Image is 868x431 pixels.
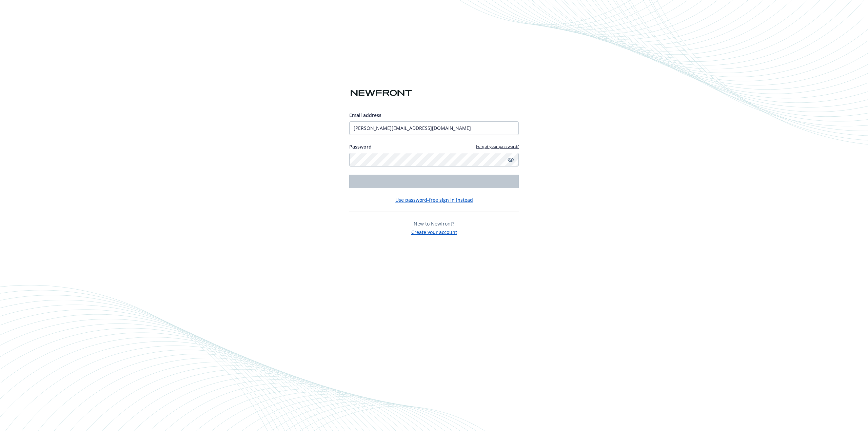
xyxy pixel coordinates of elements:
button: Create your account [411,227,457,236]
img: Newfront logo [349,87,413,99]
span: Login [428,178,440,184]
button: Login [349,175,519,188]
label: Password [349,143,372,150]
a: Forgot your password? [476,143,519,149]
span: New to Newfront? [414,220,454,227]
button: Use password-free sign in instead [395,196,473,203]
input: Enter your password [349,153,519,166]
a: Show password [507,156,515,164]
span: Email address [349,112,381,118]
input: Enter your email [349,121,519,135]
